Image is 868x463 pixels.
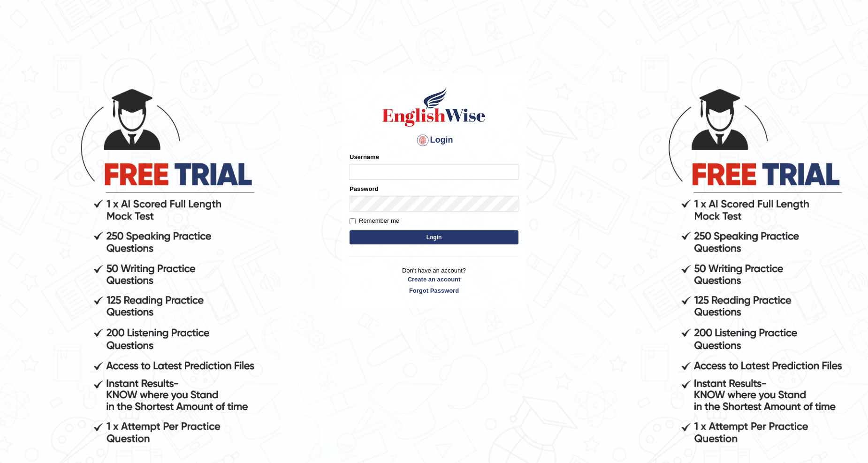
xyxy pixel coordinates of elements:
[350,218,356,224] input: Remember me
[350,216,399,226] label: Remember me
[381,86,487,128] img: Logo of English Wise sign in for intelligent practice with AI
[350,152,379,161] label: Username
[350,266,518,295] p: Don't have an account?
[350,184,378,193] label: Password
[350,275,518,284] a: Create an account
[350,133,518,148] h4: Login
[350,230,518,244] button: Login
[350,286,518,295] a: Forgot Password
